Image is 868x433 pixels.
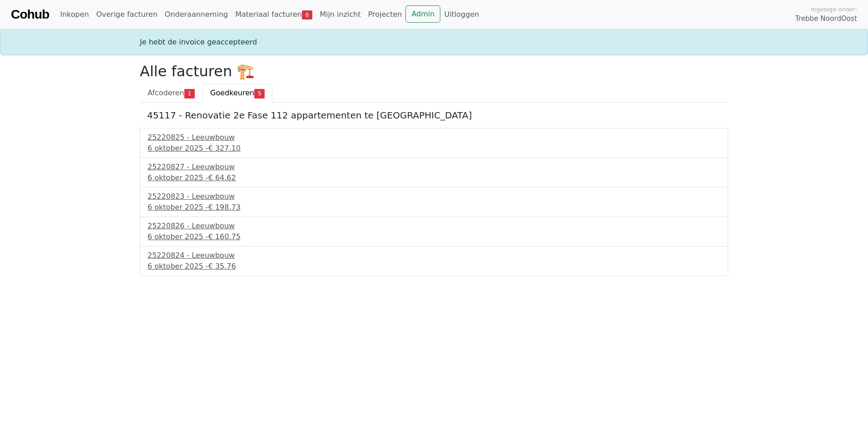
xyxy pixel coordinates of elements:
a: 25220827 - Leeuwbouw6 oktober 2025 -€ 64.62 [148,162,720,183]
div: 6 oktober 2025 - [148,172,720,183]
span: € 64.62 [208,173,236,182]
div: 6 oktober 2025 - [148,202,720,213]
div: Je hebt de invoice geaccepteerd [134,37,734,48]
div: 25220825 - Leeuwbouw [148,132,720,143]
div: 6 oktober 2025 - [148,143,720,154]
a: 25220823 - Leeuwbouw6 oktober 2025 -€ 198.73 [148,191,720,213]
span: Afcoderen [148,89,184,97]
a: Overige facturen [93,5,161,24]
a: Inkopen [56,5,92,24]
a: Cohub [11,4,49,25]
a: 25220826 - Leeuwbouw6 oktober 2025 -€ 160.75 [148,221,720,242]
a: Goedkeuren5 [202,84,272,103]
a: Materiaal facturen6 [232,5,316,24]
span: Ingelogd onder: [811,5,857,14]
span: € 198.73 [208,203,241,212]
a: Uitloggen [440,5,483,24]
a: Admin [405,5,440,23]
div: 6 oktober 2025 - [148,231,720,242]
a: Onderaanneming [161,5,232,24]
div: 25220824 - Leeuwbouw [148,250,720,261]
span: Trebbe NoordOost [795,14,857,24]
a: Afcoderen1 [140,84,202,103]
a: 25220824 - Leeuwbouw6 oktober 2025 -€ 35.76 [148,250,720,272]
a: 25220825 - Leeuwbouw6 oktober 2025 -€ 327.10 [148,132,720,154]
span: € 160.75 [208,232,241,241]
span: 1 [184,89,195,98]
div: 25220826 - Leeuwbouw [148,221,720,231]
span: 5 [254,89,265,98]
span: Goedkeuren [210,89,254,97]
div: 25220823 - Leeuwbouw [148,191,720,202]
h2: Alle facturen 🏗️ [140,63,728,80]
div: 25220827 - Leeuwbouw [148,162,720,172]
a: Mijn inzicht [316,5,365,24]
h5: 45117 - Renovatie 2e Fase 112 appartementen te [GEOGRAPHIC_DATA] [147,110,721,121]
a: Projecten [365,5,406,24]
span: 6 [302,10,312,20]
span: € 327.10 [208,144,241,153]
div: 6 oktober 2025 - [148,261,720,272]
span: € 35.76 [208,262,236,271]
